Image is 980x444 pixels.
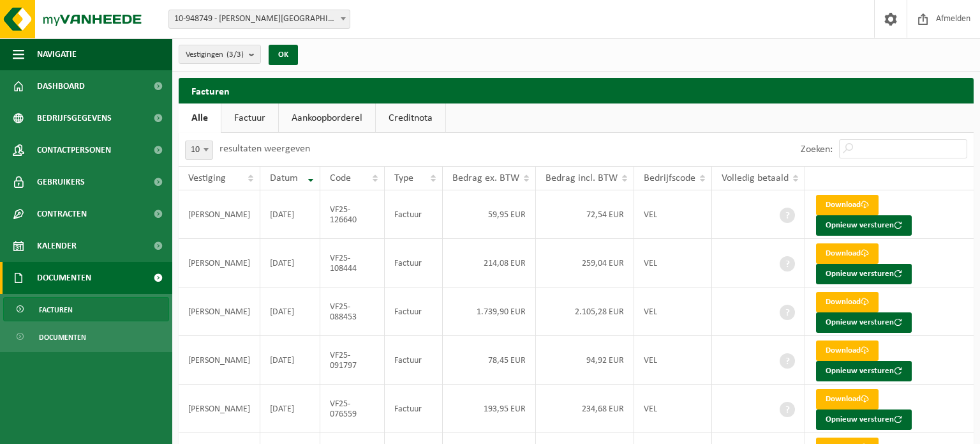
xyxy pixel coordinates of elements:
span: Datum [270,173,298,183]
span: Navigatie [37,38,77,70]
span: Contactpersonen [37,134,111,166]
button: Opnieuw versturen [816,264,912,284]
td: Factuur [385,336,443,385]
td: VEL [634,287,712,336]
a: Factuur [221,103,278,133]
span: Facturen [39,298,73,322]
span: 10 [186,141,212,159]
span: Contracten [37,198,87,230]
td: [PERSON_NAME] [179,287,260,336]
td: [PERSON_NAME] [179,385,260,433]
td: 259,04 EUR [536,239,634,287]
a: Download [816,243,879,264]
td: [DATE] [260,385,320,433]
td: 78,45 EUR [443,336,536,385]
a: Documenten [3,325,169,349]
button: Opnieuw versturen [816,361,912,381]
a: Download [816,389,879,410]
td: 1.739,90 EUR [443,287,536,336]
span: 10-948749 - IVO LEENKNEGT - OUDENBURG [168,10,350,29]
td: [PERSON_NAME] [179,239,260,287]
td: [DATE] [260,239,320,287]
td: Factuur [385,239,443,287]
span: 10-948749 - IVO LEENKNEGT - OUDENBURG [169,10,350,28]
span: Vestigingen [186,45,244,65]
td: VF25-126640 [320,190,385,239]
button: Opnieuw versturen [816,312,912,333]
button: OK [269,45,298,65]
td: [DATE] [260,190,320,239]
td: 193,95 EUR [443,385,536,433]
h2: Facturen [179,78,242,103]
td: VEL [634,190,712,239]
span: 10 [185,141,213,160]
span: Kalender [37,230,77,262]
count: (3/3) [226,50,244,59]
td: VF25-108444 [320,239,385,287]
td: 214,08 EUR [443,239,536,287]
span: Vestiging [188,173,226,183]
a: Aankoopborderel [279,103,375,133]
td: Factuur [385,190,443,239]
td: VEL [634,336,712,385]
span: Bedrijfsgegevens [37,102,112,134]
td: Factuur [385,287,443,336]
span: Dashboard [37,70,85,102]
td: VEL [634,239,712,287]
td: 59,95 EUR [443,190,536,239]
td: 94,92 EUR [536,336,634,385]
span: Bedrag incl. BTW [546,173,618,183]
span: Type [394,173,413,183]
td: [PERSON_NAME] [179,190,260,239]
td: [DATE] [260,287,320,336]
span: Documenten [39,325,86,349]
a: Creditnota [376,103,445,133]
td: [PERSON_NAME] [179,336,260,385]
td: VF25-076559 [320,385,385,433]
span: Bedrag ex. BTW [452,173,519,183]
td: [DATE] [260,336,320,385]
span: Gebruikers [37,166,85,198]
a: Download [816,195,879,215]
button: Vestigingen(3/3) [179,45,261,64]
a: Alle [179,103,221,133]
a: Facturen [3,297,169,321]
td: VF25-091797 [320,336,385,385]
td: VEL [634,385,712,433]
span: Bedrijfscode [644,173,695,183]
label: resultaten weergeven [219,144,310,154]
button: Opnieuw versturen [816,215,912,236]
td: VF25-088453 [320,287,385,336]
span: Code [330,173,351,183]
label: Zoeken: [801,144,833,155]
a: Download [816,292,879,312]
td: 72,54 EUR [536,190,634,239]
span: Volledig betaald [722,173,789,183]
td: 234,68 EUR [536,385,634,433]
td: Factuur [385,385,443,433]
span: Documenten [37,262,91,294]
td: 2.105,28 EUR [536,287,634,336]
button: Opnieuw versturen [816,410,912,430]
a: Download [816,341,879,361]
